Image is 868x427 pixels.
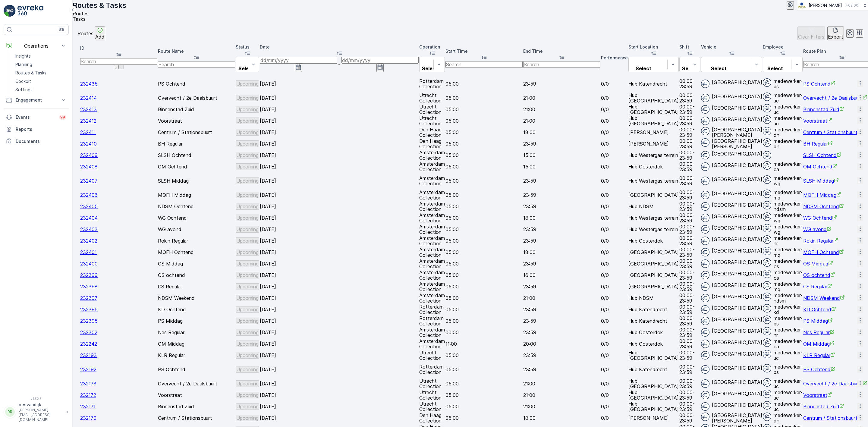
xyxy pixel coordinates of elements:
[73,11,89,17] span: Routes
[80,238,97,244] span: 232402
[5,407,15,417] div: RR
[19,408,63,422] p: [PERSON_NAME][EMAIL_ADDRESS][DOMAIN_NAME]
[236,215,259,221] p: Upcoming
[236,415,259,421] p: Upcoming
[80,249,97,255] span: 232401
[16,97,57,103] p: Engagement
[701,328,709,337] img: svg%3e
[236,381,259,386] p: Upcoming
[260,258,419,269] td: [DATE]
[809,2,842,8] p: [PERSON_NAME]
[803,192,841,198] span: MQFH Middag
[80,295,97,301] span: 232397
[4,5,16,17] img: logo
[341,57,419,64] input: dd/mm/yyyy
[236,178,259,184] p: Upcoming
[797,2,806,9] img: basis-logo_rgb2x.png
[236,130,259,135] p: Upcoming
[13,52,69,60] a: Insights
[763,270,771,278] img: svg%3e
[445,48,523,54] p: Start Time
[80,261,98,267] a: 232400
[260,173,419,189] td: [DATE]
[803,403,844,410] span: Binnenstad Zuid
[80,352,97,358] span: 232193
[80,203,98,209] span: 232405
[701,127,709,135] img: svg%3e
[827,27,844,40] button: Export
[701,351,709,359] img: svg%3e
[797,27,825,40] button: Clear Filters
[631,66,656,71] p: Select
[766,66,785,71] p: Select
[763,201,771,209] img: svg%3e
[4,40,69,52] button: Operations
[16,126,66,132] p: Reports
[763,93,771,101] img: svg%3e
[80,129,96,135] span: 232411
[701,177,709,185] img: svg%3e
[701,271,709,279] img: svg%3e
[260,270,419,281] td: [DATE]
[260,190,419,200] td: [DATE]
[80,366,96,372] span: 232192
[60,115,65,120] p: 99
[4,123,69,135] a: Reports
[803,261,833,267] a: OS Middag
[803,203,844,209] a: NDSM Ochtend
[701,305,709,314] img: svg%3e
[80,381,96,387] a: 232173
[15,87,33,93] p: Settings
[73,1,126,10] p: Routes & Tasks
[260,57,337,64] input: dd/mm/yyyy
[58,27,64,32] p: ⌘B
[763,258,771,267] img: svg%3e
[701,237,709,245] img: svg%3e
[260,401,419,412] td: [DATE]
[80,284,98,290] span: 232398
[80,95,97,101] a: 232414
[763,175,771,184] img: svg%3e
[80,318,98,324] a: 232395
[803,141,833,147] a: BH Regular
[803,178,839,184] span: SLSH Middag
[803,215,837,221] a: WG Ochtend
[803,366,835,372] span: PS Ochtend
[80,178,97,184] span: 232407
[828,34,843,39] p: Export
[701,105,709,114] img: svg%3e
[13,60,69,69] a: Planning
[260,327,419,338] td: [DATE]
[80,306,98,312] a: 232396
[236,238,259,243] p: Upcoming
[15,70,46,76] p: Routes & Tasks
[763,316,771,324] img: svg%3e
[80,215,98,221] a: 232404
[628,44,679,50] p: Start Location
[80,141,97,147] a: 232410
[798,34,824,39] p: Clear Filters
[16,114,55,120] p: Events
[80,152,98,158] a: 232409
[16,138,66,144] p: Documents
[80,226,98,232] a: 232403
[260,350,419,361] td: [DATE]
[236,404,259,409] p: Upcoming
[236,318,259,324] p: Upcoming
[803,164,837,170] span: OM Ochtend
[236,118,259,124] p: Upcoming
[260,281,419,292] td: [DATE]
[16,43,57,49] p: Operations
[803,284,832,290] a: CS Regular
[236,392,259,398] p: Upcoming
[701,294,709,302] img: svg%3e
[763,138,771,147] img: svg%3e
[260,304,419,315] td: [DATE]
[80,45,157,51] p: ID
[236,107,259,112] p: Upcoming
